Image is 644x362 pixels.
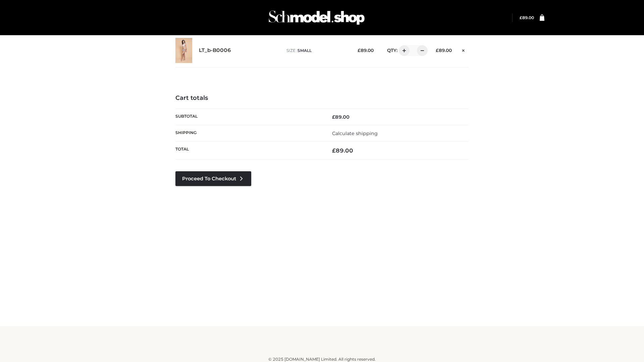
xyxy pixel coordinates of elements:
a: £89.00 [520,15,534,20]
span: £ [358,48,361,53]
bdi: 89.00 [358,48,374,53]
img: Schmodel Admin 964 [266,4,367,31]
bdi: 89.00 [332,147,353,154]
div: QTY: [380,45,425,56]
th: Total [175,142,322,160]
th: Shipping [175,125,322,141]
a: Calculate shipping [332,130,378,136]
bdi: 89.00 [332,114,350,120]
a: Proceed to Checkout [175,171,251,186]
span: £ [436,48,439,53]
th: Subtotal [175,109,322,125]
span: £ [520,15,522,20]
h4: Cart totals [175,95,469,102]
span: £ [332,114,335,120]
span: SMALL [298,48,312,53]
p: size : [286,48,347,54]
a: Remove this item [459,45,469,54]
a: LT_b-B0006 [199,47,231,54]
bdi: 89.00 [436,48,452,53]
bdi: 89.00 [520,15,534,20]
span: £ [332,147,336,154]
